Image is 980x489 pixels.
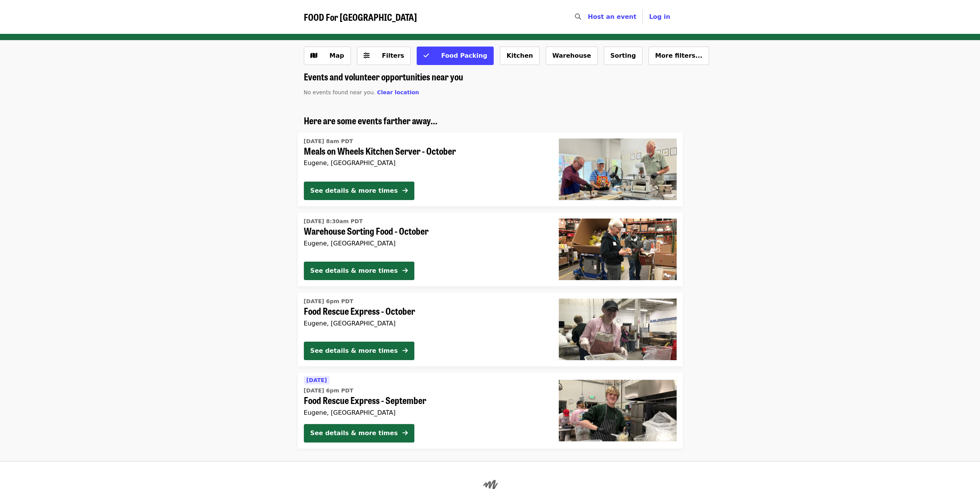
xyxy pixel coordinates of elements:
button: Kitchen [500,47,539,65]
button: See details & more times [304,182,414,200]
a: FOOD For [GEOGRAPHIC_DATA] [304,12,417,23]
span: Map [330,52,344,59]
span: Log in [649,13,670,20]
button: Sorting [604,47,642,65]
i: arrow-right icon [402,429,408,437]
div: Eugene, [GEOGRAPHIC_DATA] [304,159,546,167]
button: See details & more times [304,342,414,360]
time: [DATE] 6pm PDT [304,297,353,305]
span: [DATE] [307,377,327,383]
img: Food Rescue Express - October organized by FOOD For Lane County [559,299,677,360]
div: Eugene, [GEOGRAPHIC_DATA] [304,409,546,416]
span: Food Packing [441,52,487,59]
span: Food Rescue Express - October [304,305,546,317]
button: More filters... [648,47,709,65]
div: Eugene, [GEOGRAPHIC_DATA] [304,240,546,247]
span: Warehouse Sorting Food - October [304,225,546,237]
i: sliders-h icon [364,52,370,59]
i: map icon [310,52,317,59]
img: Food Rescue Express - September organized by FOOD For Lane County [559,380,677,441]
button: Food Packing [417,47,494,65]
span: Here are some events farther away... [304,113,437,127]
button: Clear location [377,88,419,97]
span: Food Rescue Express - September [304,395,546,406]
span: No events found near you. [304,89,375,95]
span: FOOD For [GEOGRAPHIC_DATA] [304,10,417,23]
a: Host an event [588,13,636,20]
time: [DATE] 8:30am PDT [304,217,363,225]
i: arrow-right icon [402,267,408,274]
a: See details for "Warehouse Sorting Food - October" [298,212,683,286]
time: [DATE] 6pm PDT [304,387,353,395]
div: Eugene, [GEOGRAPHIC_DATA] [304,320,546,327]
i: arrow-right icon [402,187,408,194]
div: See details & more times [310,346,398,355]
time: [DATE] 8am PDT [304,137,353,145]
button: Warehouse [546,47,598,65]
span: Filters [382,52,404,59]
i: check icon [423,52,429,59]
span: More filters... [655,52,702,59]
button: Filters (0 selected) [357,47,411,65]
div: See details & more times [310,429,398,438]
button: Log in [643,9,676,25]
img: Warehouse Sorting Food - October organized by FOOD For Lane County [559,219,677,280]
button: See details & more times [304,424,414,442]
input: Search [585,8,591,26]
span: Clear location [377,89,419,95]
img: Meals on Wheels Kitchen Server - October organized by FOOD For Lane County [559,139,677,200]
button: Show map view [304,47,351,65]
i: arrow-right icon [402,347,408,354]
div: See details & more times [310,266,398,275]
i: search icon [575,13,581,20]
a: See details for "Food Rescue Express - October" [298,292,683,366]
a: See details for "Food Rescue Express - September" [298,372,683,449]
a: See details for "Meals on Wheels Kitchen Server - October" [298,132,683,206]
span: Events and volunteer opportunities near you [304,70,463,83]
span: Meals on Wheels Kitchen Server - October [304,145,546,157]
button: See details & more times [304,262,414,280]
div: See details & more times [310,186,398,195]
